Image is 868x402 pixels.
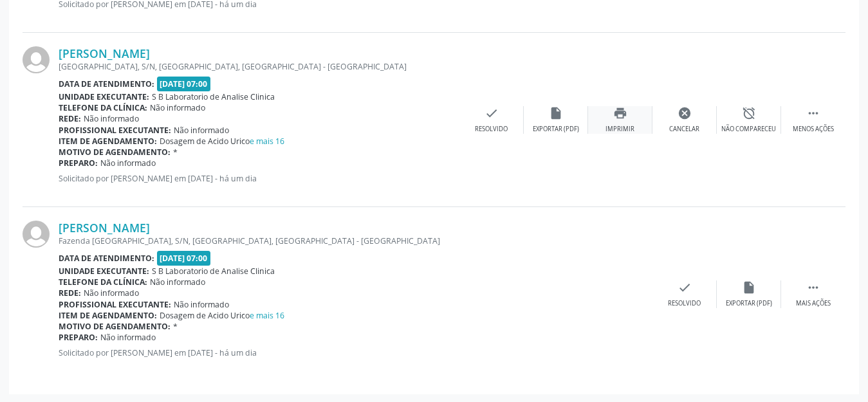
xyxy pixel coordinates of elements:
b: Rede: [59,113,81,124]
span: Dosagem de Acido Urico [160,310,284,321]
b: Data de atendimento: [59,78,154,89]
div: Mais ações [796,299,831,308]
b: Telefone da clínica: [59,277,147,288]
div: [GEOGRAPHIC_DATA], S/N, [GEOGRAPHIC_DATA], [GEOGRAPHIC_DATA] - [GEOGRAPHIC_DATA] [59,61,459,72]
span: Não informado [150,277,205,288]
div: Exportar (PDF) [533,125,579,134]
span: [DATE] 07:00 [157,251,211,266]
span: [DATE] 07:00 [157,77,211,91]
a: e mais 16 [250,136,284,147]
div: Cancelar [669,125,699,134]
div: Resolvido [475,125,508,134]
b: Rede: [59,288,81,298]
a: [PERSON_NAME] [59,221,150,235]
i: check [678,280,692,295]
p: Solicitado por [PERSON_NAME] em [DATE] - há um dia [59,173,459,184]
i:  [806,106,820,120]
span: S B Laboratorio de Analise Clinica [152,266,275,277]
i: alarm_off [742,106,756,120]
i: cancel [678,106,692,120]
b: Preparo: [59,158,98,169]
img: img [23,221,50,248]
span: Não informado [100,332,156,343]
b: Unidade executante: [59,91,149,102]
i: check [485,106,499,120]
b: Motivo de agendamento: [59,321,171,332]
b: Data de atendimento: [59,253,154,264]
b: Preparo: [59,332,98,343]
a: e mais 16 [250,310,284,321]
div: Exportar (PDF) [726,299,772,308]
span: Dosagem de Acido Urico [160,136,284,147]
span: Não informado [150,102,205,113]
i: insert_drive_file [549,106,563,120]
a: [PERSON_NAME] [59,46,150,60]
b: Profissional executante: [59,299,171,310]
span: Não informado [84,113,139,124]
div: Fazenda [GEOGRAPHIC_DATA], S/N, [GEOGRAPHIC_DATA], [GEOGRAPHIC_DATA] - [GEOGRAPHIC_DATA] [59,235,652,246]
b: Item de agendamento: [59,310,157,321]
i: insert_drive_file [742,280,756,295]
div: Imprimir [605,125,634,134]
b: Profissional executante: [59,125,171,136]
div: Não compareceu [721,125,776,134]
b: Motivo de agendamento: [59,147,171,158]
span: S B Laboratorio de Analise Clinica [152,91,275,102]
i:  [806,280,820,295]
b: Telefone da clínica: [59,102,147,113]
span: Não informado [174,125,229,136]
span: Não informado [84,288,139,298]
b: Item de agendamento: [59,136,157,147]
div: Menos ações [793,125,834,134]
p: Solicitado por [PERSON_NAME] em [DATE] - há um dia [59,347,652,358]
b: Unidade executante: [59,266,149,277]
span: Não informado [100,158,156,169]
i: print [613,106,627,120]
img: img [23,46,50,73]
div: Resolvido [668,299,701,308]
span: Não informado [174,299,229,310]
